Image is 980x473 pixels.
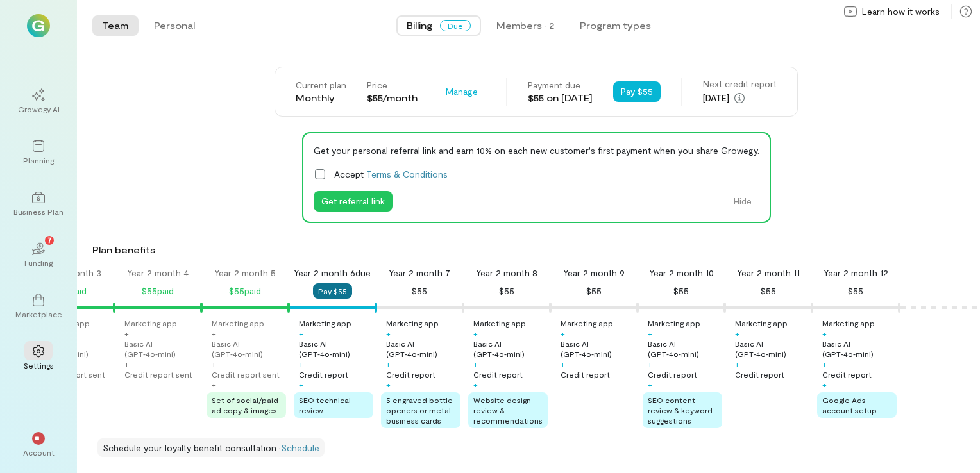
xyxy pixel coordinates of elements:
[586,283,602,299] div: $55
[24,360,54,370] div: Settings
[446,85,478,98] span: Manage
[735,318,788,328] div: Marketing app
[735,338,809,359] div: Basic AI (GPT‑4o‑mini)
[92,244,975,256] div: Plan benefits
[407,19,432,32] span: Billing
[18,104,60,114] div: Growegy AI
[703,78,777,90] div: Next credit report
[648,318,700,328] div: Marketing app
[212,328,216,338] div: +
[23,155,54,165] div: Planning
[299,395,351,415] span: SEO technical review
[735,328,739,338] div: +
[822,338,897,359] div: Basic AI (GPT‑4o‑mini)
[862,5,940,18] span: Learn how it works
[144,15,205,36] button: Personal
[648,338,722,359] div: Basic AI (GPT‑4o‑mini)
[334,167,448,181] span: Accept
[563,267,625,279] div: Year 2 month 9
[648,359,652,369] div: +
[822,328,827,338] div: +
[822,318,875,328] div: Marketing app
[299,328,303,338] div: +
[127,267,189,279] div: Year 2 month 4
[848,283,863,299] div: $55
[313,283,352,299] button: Pay $55
[314,144,759,157] div: Get your personal referral link and earn 10% on each new customer's first payment when you share ...
[212,379,216,390] div: +
[499,283,514,299] div: $55
[299,369,348,379] div: Credit report
[613,81,661,102] button: Pay $55
[822,359,827,369] div: +
[367,92,418,104] div: $55/month
[735,369,784,379] div: Credit report
[440,20,471,31] span: Due
[496,19,554,32] div: Members · 2
[214,267,276,279] div: Year 2 month 5
[386,395,453,425] span: 5 engraved bottle openers or metal business cards
[124,338,199,359] div: Basic AI (GPT‑4o‑mini)
[473,359,478,369] div: +
[366,169,448,179] a: Terms & Conditions
[299,379,303,390] div: +
[15,335,62,381] a: Settings
[299,318,351,328] div: Marketing app
[367,79,418,92] div: Price
[570,15,661,36] button: Program types
[737,267,800,279] div: Year 2 month 11
[386,379,391,390] div: +
[15,129,62,176] a: Planning
[386,318,439,328] div: Marketing app
[824,267,888,279] div: Year 2 month 12
[822,395,877,415] span: Google Ads account setup
[13,206,63,217] div: Business Plan
[386,328,391,338] div: +
[212,338,286,359] div: Basic AI (GPT‑4o‑mini)
[389,267,450,279] div: Year 2 month 7
[386,369,435,379] div: Credit report
[281,442,319,453] a: Schedule
[212,395,278,415] span: Set of social/paid ad copy & images
[486,15,564,36] button: Members · 2
[92,15,139,36] button: Team
[15,309,62,319] div: Marketplace
[473,395,543,425] span: Website design review & recommendations
[822,369,872,379] div: Credit report
[528,79,593,92] div: Payment due
[212,369,280,379] div: Credit report sent
[473,318,526,328] div: Marketing app
[673,283,689,299] div: $55
[561,369,610,379] div: Credit report
[473,369,523,379] div: Credit report
[47,234,52,245] span: 7
[561,359,565,369] div: +
[561,318,613,328] div: Marketing app
[386,338,460,359] div: Basic AI (GPT‑4o‑mini)
[476,267,537,279] div: Year 2 month 8
[703,90,777,106] div: [DATE]
[528,92,593,104] div: $55 on [DATE]
[822,379,827,390] div: +
[561,338,635,359] div: Basic AI (GPT‑4o‑mini)
[648,379,652,390] div: +
[296,79,346,92] div: Current plan
[299,338,373,359] div: Basic AI (GPT‑4o‑mini)
[124,359,129,369] div: +
[24,258,53,268] div: Funding
[124,318,177,328] div: Marketing app
[299,359,303,369] div: +
[15,283,62,329] a: Marketplace
[15,181,62,227] a: Business Plan
[212,318,264,328] div: Marketing app
[296,92,346,104] div: Monthly
[726,191,759,212] button: Hide
[15,232,62,278] a: Funding
[561,328,565,338] div: +
[473,328,478,338] div: +
[761,283,776,299] div: $55
[438,81,486,102] button: Manage
[648,395,713,425] span: SEO content review & keyword suggestions
[212,359,216,369] div: +
[386,359,391,369] div: +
